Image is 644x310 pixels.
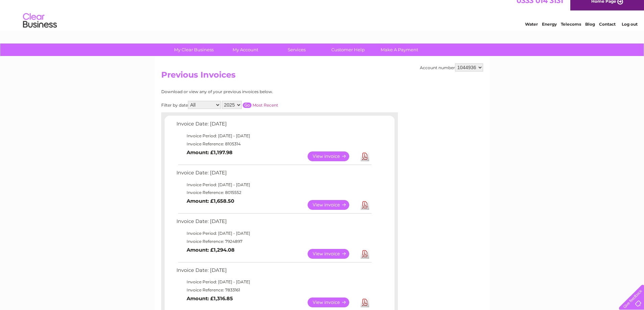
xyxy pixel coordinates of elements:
td: Invoice Reference: 7833161 [175,286,373,294]
a: Download [361,200,369,210]
td: Invoice Date: [DATE] [175,168,373,181]
b: Amount: £1,197.98 [187,149,233,156]
div: Clear Business is a trading name of Verastar Limited (registered in [GEOGRAPHIC_DATA] No. 3667643... [163,4,482,33]
img: logo.png [23,18,57,38]
a: View [308,200,357,210]
td: Invoice Reference: 7924897 [175,237,373,246]
b: Amount: £1,658.50 [187,198,234,204]
a: View [308,249,357,259]
div: Download or view any of your previous invoices below. [161,89,339,94]
td: Invoice Date: [DATE] [175,266,373,278]
td: Invoice Reference: 8015552 [175,189,373,197]
a: Services [269,44,325,56]
a: Most Recent [253,103,278,108]
div: Filter by date [161,101,339,109]
a: View [308,298,357,307]
a: Water [525,29,538,34]
b: Amount: £1,316.85 [187,295,233,302]
h2: Previous Invoices [161,70,483,83]
a: Download [361,151,369,161]
td: Invoice Reference: 8105314 [175,140,373,148]
td: Invoice Period: [DATE] - [DATE] [175,132,373,140]
td: Invoice Date: [DATE] [175,217,373,229]
a: Energy [542,29,557,34]
a: Telecoms [561,29,581,34]
a: 0333 014 3131 [517,3,563,12]
a: Download [361,249,369,259]
td: Invoice Period: [DATE] - [DATE] [175,181,373,189]
div: Account number [420,63,483,72]
td: Invoice Period: [DATE] - [DATE] [175,278,373,286]
a: My Account [217,44,273,56]
a: View [308,151,357,161]
a: Make A Payment [372,44,427,56]
a: Customer Help [320,44,376,56]
td: Invoice Period: [DATE] - [DATE] [175,229,373,237]
a: Log out [622,29,638,34]
b: Amount: £1,294.08 [187,247,235,253]
a: Contact [599,29,616,34]
td: Invoice Date: [DATE] [175,119,373,132]
a: Download [361,298,369,307]
a: My Clear Business [166,44,222,56]
a: Blog [585,29,595,34]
